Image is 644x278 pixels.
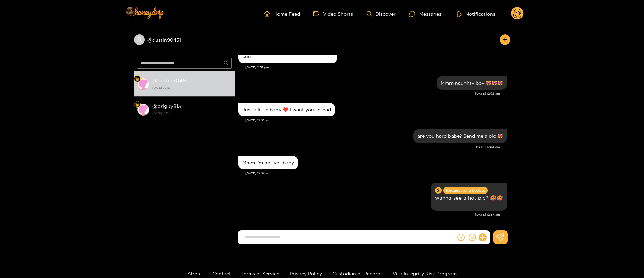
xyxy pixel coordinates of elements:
[238,156,298,169] div: Aug. 16, 12:09 am
[500,34,510,45] button: arrow-left
[238,212,500,217] div: [DATE] 12:57 am
[187,271,202,276] a: About
[290,271,322,276] a: Privacy Policy
[135,103,139,107] img: Fan Level
[393,271,457,276] a: Visa Integrity Risk Program
[441,80,503,86] div: Mmm naughty boy 😻😻😻
[212,271,231,276] a: Contact
[313,11,323,17] span: video-camera
[224,61,229,66] span: search
[457,234,465,241] span: dollar
[443,187,488,194] span: Request for a tip 30 $.
[264,11,273,17] span: home
[238,91,500,96] div: [DATE] 12:02 am
[135,77,139,81] img: Fan Level
[242,107,331,112] div: Just a little baby ❤️ I want you so bad
[245,118,507,123] div: [DATE] 12:03 am
[437,76,507,90] div: Aug. 16, 12:02 am
[435,187,442,194] span: dollar-circle
[502,37,507,43] span: arrow-left
[238,145,500,149] div: [DATE] 12:04 am
[152,85,231,91] strong: [DATE] 00:57
[455,10,498,17] button: Notifications
[409,10,441,18] div: Messages
[242,160,294,165] div: Mmm I’m not yet baby
[152,78,187,83] strong: @ dustin90451
[152,103,181,109] strong: @ briguy813
[241,271,280,276] a: Terms of Service
[134,34,235,45] div: @dustin90451
[313,11,353,17] a: Video Shorts
[264,11,300,17] a: Home Feed
[417,133,503,139] div: are you hard babe? Send me a pic 😻
[245,65,507,70] div: [DATE] 11:51 pm
[367,11,396,17] a: Discover
[137,104,149,116] img: conversation
[456,232,466,242] button: dollar
[469,234,476,241] span: smile
[431,183,507,211] div: Aug. 16, 12:57 am
[332,271,383,276] a: Custodian of Records
[435,194,503,202] p: wanna see a hot pic? 🥵🥵
[221,58,232,69] button: search
[245,171,507,176] div: [DATE] 12:09 am
[238,103,335,116] div: Aug. 16, 12:03 am
[137,78,149,90] img: conversation
[136,37,142,43] span: user
[152,110,231,116] strong: [DATE] 16:13
[413,129,507,143] div: Aug. 16, 12:04 am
